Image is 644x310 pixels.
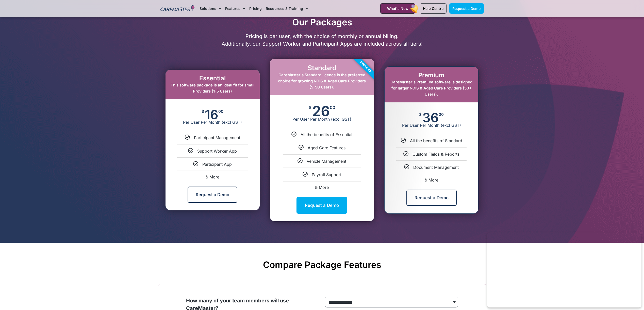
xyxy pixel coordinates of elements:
h2: Premium [390,72,473,79]
span: What's New [387,6,408,11]
span: Request a Demo [452,6,481,11]
img: CareMaster Logo [160,5,195,12]
span: $ [202,110,204,113]
a: Request a Demo [406,190,457,206]
span: Aged Care Features [308,145,345,150]
span: Custom Fields & Reports [412,152,459,157]
span: 36 [422,113,439,123]
span: 26 [312,105,330,117]
span: Per User Per Month (excl GST) [270,117,374,122]
span: 00 [439,113,444,116]
span: $ [309,105,311,110]
span: & More [315,185,329,190]
span: CareMaster's Premium software is designed for larger NDIS & Aged Care Providers (50+ Users). [390,80,472,97]
span: Participant Management [194,135,240,140]
span: Document Management [413,165,459,170]
span: Help Centre [423,6,443,11]
span: & More [425,177,438,183]
span: Per User Per Month (excl GST) [385,123,478,128]
span: All the benefits of Essential [301,132,352,137]
span: Per User Per Month (excl GST) [166,120,260,125]
span: 16 [205,110,218,120]
p: Pricing is per user, with the choice of monthly or annual billing. Additionally, our Support Work... [158,32,486,48]
span: Payroll Support [312,172,341,177]
a: What's New [380,3,415,14]
span: Support Worker App [197,149,237,154]
a: Help Centre [420,3,447,14]
div: Popular [337,38,395,96]
span: CareMaster's Standard licence is the preferred choice for growing NDIS & Aged Care Providers (5-5... [278,72,366,89]
span: $ [419,113,422,116]
a: Request a Demo [188,187,237,203]
h2: Our Packages [158,17,486,27]
iframe: Popup CTA [487,232,641,307]
h2: Essential [171,75,255,82]
h2: Compare Package Features [160,259,484,270]
a: Request a Demo [296,197,347,214]
span: This software package is an ideal fit for small Providers (1-5 Users) [171,83,254,94]
span: 00 [218,110,223,113]
span: Vehicle Management [307,159,346,164]
span: 00 [330,105,335,110]
span: All the benefits of Standard [410,138,462,143]
a: Request a Demo [449,3,484,14]
span: Participant App [202,162,232,167]
h2: Standard [275,64,369,72]
span: & More [206,174,219,179]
